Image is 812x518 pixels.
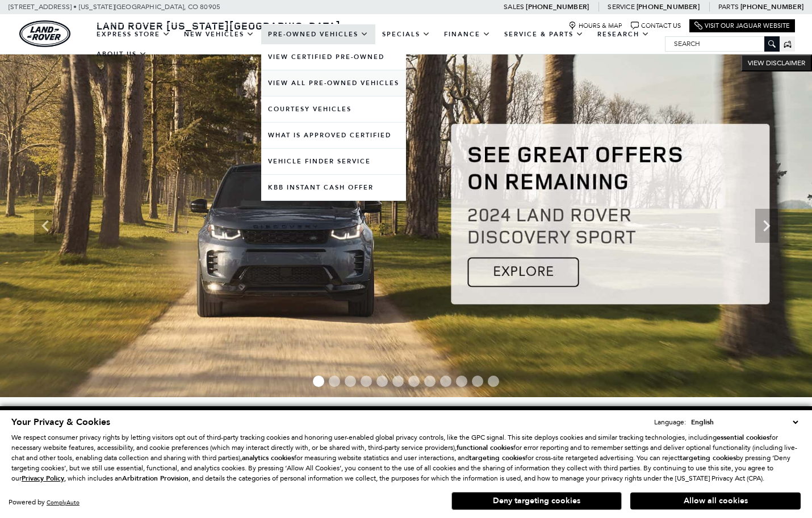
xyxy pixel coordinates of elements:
[608,3,634,11] span: Service
[261,175,406,200] a: KBB Instant Cash Offer
[437,24,497,44] a: Finance
[261,44,406,70] a: View Certified Pre-Owned
[22,474,64,483] u: Privacy Policy
[90,19,348,32] a: Land Rover [US_STATE][GEOGRAPHIC_DATA]
[637,2,700,11] a: [PHONE_NUMBER]
[11,432,801,483] p: We respect consumer privacy rights by letting visitors opt out of third-party tracking cookies an...
[631,22,681,30] a: Contact Us
[9,499,79,506] div: Powered by
[392,376,404,387] span: Go to slide 6
[755,209,778,243] div: Next
[526,2,589,11] a: [PHONE_NUMBER]
[469,453,525,462] strong: targeting cookies
[34,209,57,243] div: Previous
[748,58,805,68] span: VIEW DISCLAIMER
[741,54,812,71] button: VIEW DISCLAIMER
[261,149,406,174] a: Vehicle Finder Service
[361,376,372,387] span: Go to slide 4
[654,419,686,426] div: Language:
[376,376,388,387] span: Go to slide 5
[90,44,154,64] a: About Us
[718,3,739,11] span: Parts
[568,22,622,30] a: Hours & Map
[47,499,79,506] a: ComplyAuto
[90,24,177,44] a: EXPRESS STORE
[313,376,324,387] span: Go to slide 1
[345,376,356,387] span: Go to slide 3
[375,24,437,44] a: Specials
[242,453,294,462] strong: analytics cookies
[9,3,220,11] a: [STREET_ADDRESS] • [US_STATE][GEOGRAPHIC_DATA], CO 80905
[740,2,803,11] a: [PHONE_NUMBER]
[261,123,406,148] a: What Is Approved Certified
[19,20,70,47] a: land-rover
[717,433,769,442] strong: essential cookies
[261,24,375,44] a: Pre-Owned Vehicles
[97,19,341,32] span: Land Rover [US_STATE][GEOGRAPHIC_DATA]
[591,24,656,44] a: Research
[488,376,499,387] span: Go to slide 12
[408,376,420,387] span: Go to slide 7
[329,376,340,387] span: Go to slide 2
[680,453,736,462] strong: targeting cookies
[456,376,467,387] span: Go to slide 10
[440,376,451,387] span: Go to slide 9
[22,474,64,482] a: Privacy Policy
[90,24,665,64] nav: Main Navigation
[630,492,801,509] button: Allow all cookies
[665,37,779,50] input: Search
[261,96,406,122] a: Courtesy Vehicles
[451,492,622,510] button: Deny targeting cookies
[122,474,189,483] strong: Arbitration Provision
[457,443,513,452] strong: functional cookies
[19,20,70,47] img: Land Rover
[694,22,790,30] a: Visit Our Jaguar Website
[688,416,801,428] select: Language Select
[11,416,110,428] span: Your Privacy & Cookies
[504,3,524,11] span: Sales
[472,376,483,387] span: Go to slide 11
[424,376,436,387] span: Go to slide 8
[261,70,406,96] a: View All Pre-Owned Vehicles
[177,24,261,44] a: New Vehicles
[497,24,591,44] a: Service & Parts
